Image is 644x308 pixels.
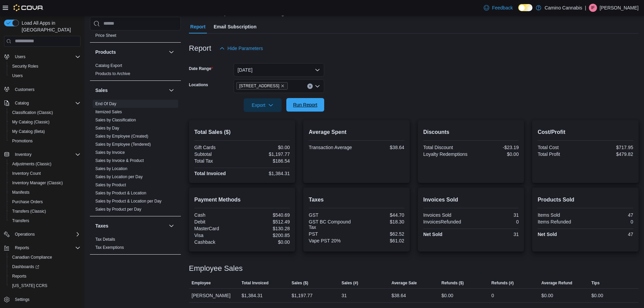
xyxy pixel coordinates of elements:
[9,198,46,206] a: Purchase Orders
[194,239,241,245] div: Cashback
[95,174,143,179] a: Sales by Location per Day
[587,212,633,218] div: 47
[95,142,151,147] span: Sales by Employee (Tendered)
[492,4,512,11] span: Feedback
[243,239,290,245] div: $0.00
[1,294,83,304] button: Settings
[391,280,417,286] span: Average Sale
[12,230,80,238] span: Operations
[15,245,29,251] span: Reports
[192,280,211,286] span: Employee
[9,62,80,70] span: Security Roles
[14,4,44,11] img: Cova
[167,86,175,94] button: Sales
[12,295,80,304] span: Settings
[587,232,633,237] div: 47
[591,291,603,300] div: $0.00
[12,190,29,195] span: Manifests
[95,237,115,242] a: Tax Details
[95,158,144,163] span: Sales by Invoice & Product
[423,145,470,150] div: Total Discount
[591,280,599,286] span: Tips
[15,232,35,237] span: Operations
[95,150,125,155] span: Sales by Invoice
[9,109,56,117] a: Classification (Classic)
[95,109,122,115] span: Itemized Sales
[234,63,324,77] button: [DATE]
[95,71,130,76] a: Products to Archive
[12,150,80,159] span: Inventory
[9,160,54,168] a: Adjustments (Classic)
[95,134,148,139] span: Sales by Employee (Created)
[90,62,181,80] div: Products
[9,198,80,206] span: Purchase Orders
[95,222,109,229] h3: Taxes
[12,244,32,252] button: Reports
[7,62,83,71] button: Security Roles
[9,207,80,215] span: Transfers (Classic)
[309,196,404,204] h2: Taxes
[442,280,464,286] span: Refunds ($)
[1,98,83,108] button: Catalog
[95,33,116,38] a: Price Sheet
[242,280,269,286] span: Total Invoiced
[587,151,633,157] div: $479.82
[15,100,29,106] span: Catalog
[9,72,25,80] a: Users
[9,263,80,271] span: Dashboards
[541,280,572,286] span: Average Refund
[472,212,519,218] div: 31
[194,196,290,204] h2: Payment Methods
[358,212,404,218] div: $44.70
[7,188,83,197] button: Manifests
[281,84,285,88] button: Remove 7291 Fraser St. from selection in this group
[95,87,166,94] button: Sales
[1,85,83,94] button: Customers
[518,11,519,11] span: Dark Mode
[243,145,290,150] div: $0.00
[95,125,119,131] span: Sales by Day
[492,291,494,300] div: 0
[7,117,83,127] button: My Catalog (Classic)
[95,190,146,196] span: Sales by Product & Location
[95,33,116,38] span: Price Sheet
[309,231,355,237] div: PST
[243,219,290,224] div: $512.49
[538,128,633,136] h2: Cost/Profit
[358,145,404,150] div: $38.64
[309,212,355,218] div: GST
[239,82,280,89] span: [STREET_ADDRESS]
[9,272,29,280] a: Reports
[538,212,584,218] div: Items Sold
[541,291,553,300] div: $0.00
[12,110,53,115] span: Classification (Classic)
[7,197,83,207] button: Purchase Orders
[12,244,80,252] span: Reports
[167,222,175,230] button: Taxes
[95,63,122,68] span: Catalog Export
[286,98,324,112] button: Run Report
[194,212,241,218] div: Cash
[194,151,241,157] div: Subtotal
[9,118,52,126] a: My Catalog (Classic)
[591,4,595,12] span: IF
[315,84,320,89] button: Open list of options
[12,86,37,94] a: Customers
[9,127,80,136] span: My Catalog (Beta)
[9,253,80,261] span: Canadian Compliance
[587,219,633,224] div: 0
[538,219,584,224] div: Items Refunded
[189,264,243,273] h3: Employee Sales
[307,84,313,89] button: Clear input
[95,63,122,68] a: Catalog Export
[12,199,43,205] span: Purchase Orders
[242,291,263,300] div: $1,384.31
[95,101,116,106] span: End Of Day
[95,110,122,114] a: Itemized Sales
[214,20,257,33] span: Email Subscription
[12,150,34,159] button: Inventory
[7,281,83,290] button: [US_STATE] CCRS
[15,152,31,157] span: Inventory
[585,4,586,12] p: |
